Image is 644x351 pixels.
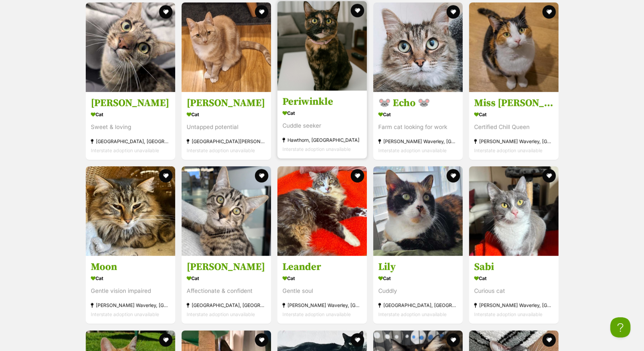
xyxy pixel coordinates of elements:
[282,95,362,108] h3: Periwinkle
[159,5,173,19] button: favourite
[378,301,458,310] div: [GEOGRAPHIC_DATA], [GEOGRAPHIC_DATA]
[378,261,458,274] h3: Lily
[351,4,364,17] button: favourite
[474,287,554,296] div: Curious cat
[182,256,271,324] a: [PERSON_NAME] Cat Affectionate & confident [GEOGRAPHIC_DATA], [GEOGRAPHIC_DATA] Interstate adopti...
[610,317,631,338] iframe: Help Scout Beacon - Open
[282,146,351,152] span: Interstate adoption unavailable
[378,109,458,119] div: Cat
[373,92,463,160] a: 🐭 Echo 🐭 Cat Farm cat looking for work [PERSON_NAME] Waverley, [GEOGRAPHIC_DATA] Interstate adopt...
[159,169,173,182] button: favourite
[469,166,559,256] img: Sabi
[351,169,364,182] button: favourite
[447,5,460,19] button: favourite
[378,312,447,317] span: Interstate adoption unavailable
[282,108,362,118] div: Cat
[187,261,266,274] h3: [PERSON_NAME]
[378,97,458,109] h3: 🐭 Echo 🐭
[187,301,266,310] div: [GEOGRAPHIC_DATA], [GEOGRAPHIC_DATA]
[474,301,554,310] div: [PERSON_NAME] Waverley, [GEOGRAPHIC_DATA]
[91,312,159,317] span: Interstate adoption unavailable
[378,274,458,283] div: Cat
[159,333,173,347] button: favourite
[277,90,367,159] a: Periwinkle Cat Cuddle seeker Hawthorn, [GEOGRAPHIC_DATA] Interstate adoption unavailable favourite
[447,333,460,347] button: favourite
[255,169,268,182] button: favourite
[182,2,271,92] img: Marsha
[86,166,175,256] img: Moon
[282,287,362,296] div: Gentle soul
[91,287,170,296] div: Gentle vision impaired
[86,256,175,324] a: Moon Cat Gentle vision impaired [PERSON_NAME] Waverley, [GEOGRAPHIC_DATA] Interstate adoption una...
[187,147,255,153] span: Interstate adoption unavailable
[255,333,268,347] button: favourite
[187,312,255,317] span: Interstate adoption unavailable
[277,256,367,324] a: Leander Cat Gentle soul [PERSON_NAME] Waverley, [GEOGRAPHIC_DATA] Interstate adoption unavailable...
[187,287,266,296] div: Affectionate & confident
[187,137,266,146] div: [GEOGRAPHIC_DATA][PERSON_NAME][GEOGRAPHIC_DATA]
[373,2,463,92] img: 🐭 Echo 🐭
[378,137,458,146] div: [PERSON_NAME] Waverley, [GEOGRAPHIC_DATA]
[187,274,266,283] div: Cat
[282,301,362,310] div: [PERSON_NAME] Waverley, [GEOGRAPHIC_DATA]
[277,1,367,91] img: Periwinkle
[373,256,463,324] a: Lily Cat Cuddly [GEOGRAPHIC_DATA], [GEOGRAPHIC_DATA] Interstate adoption unavailable favourite
[469,92,559,160] a: Miss [PERSON_NAME] Cat Certified Chill Queen [PERSON_NAME] Waverley, [GEOGRAPHIC_DATA] Interstate...
[86,92,175,160] a: [PERSON_NAME] Cat Sweet & loving [GEOGRAPHIC_DATA], [GEOGRAPHIC_DATA] Interstate adoption unavail...
[469,256,559,324] a: Sabi Cat Curious cat [PERSON_NAME] Waverley, [GEOGRAPHIC_DATA] Interstate adoption unavailable fa...
[474,261,554,274] h3: Sabi
[91,274,170,283] div: Cat
[378,287,458,296] div: Cuddly
[474,97,554,109] h3: Miss [PERSON_NAME]
[469,2,559,92] img: Miss Molly
[255,5,268,19] button: favourite
[86,2,175,92] img: Nadia
[474,312,542,317] span: Interstate adoption unavailable
[542,5,556,19] button: favourite
[474,147,542,153] span: Interstate adoption unavailable
[447,169,460,182] button: favourite
[91,97,170,109] h3: [PERSON_NAME]
[91,301,170,310] div: [PERSON_NAME] Waverley, [GEOGRAPHIC_DATA]
[91,147,159,153] span: Interstate adoption unavailable
[378,147,447,153] span: Interstate adoption unavailable
[182,92,271,160] a: [PERSON_NAME] Cat Untapped potential [GEOGRAPHIC_DATA][PERSON_NAME][GEOGRAPHIC_DATA] Interstate a...
[474,137,554,146] div: [PERSON_NAME] Waverley, [GEOGRAPHIC_DATA]
[91,122,170,132] div: Sweet & loving
[282,312,351,317] span: Interstate adoption unavailable
[378,122,458,132] div: Farm cat looking for work
[542,333,556,347] button: favourite
[282,274,362,283] div: Cat
[91,261,170,274] h3: Moon
[187,109,266,119] div: Cat
[282,121,362,130] div: Cuddle seeker
[91,109,170,119] div: Cat
[474,274,554,283] div: Cat
[187,122,266,132] div: Untapped potential
[474,109,554,119] div: Cat
[474,122,554,132] div: Certified Chill Queen
[351,333,364,347] button: favourite
[187,97,266,109] h3: [PERSON_NAME]
[282,261,362,274] h3: Leander
[373,166,463,256] img: Lily
[182,166,271,256] img: Ollie
[277,166,367,256] img: Leander
[282,135,362,144] div: Hawthorn, [GEOGRAPHIC_DATA]
[542,169,556,182] button: favourite
[91,137,170,146] div: [GEOGRAPHIC_DATA], [GEOGRAPHIC_DATA]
